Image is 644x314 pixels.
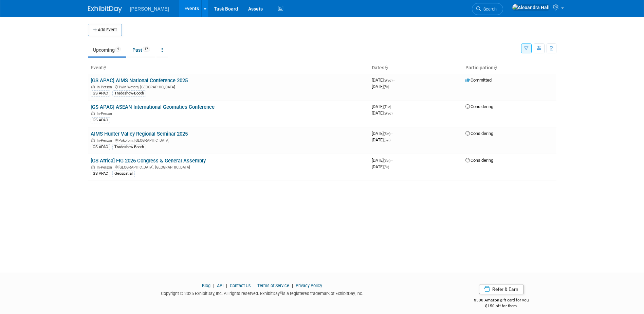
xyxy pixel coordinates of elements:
[372,137,390,142] span: [DATE]
[384,78,392,82] span: (Wed)
[372,110,392,116] span: [DATE]
[384,159,390,162] span: (Sat)
[369,62,463,74] th: Dates
[88,62,369,74] th: Event
[88,24,122,36] button: Add Event
[384,132,390,136] span: (Sat)
[447,303,556,309] div: $150 off for them.
[384,138,390,142] span: (Sat)
[465,131,493,136] span: Considering
[97,85,114,89] span: In-Person
[112,90,146,97] div: Tradeshow-Booth
[393,77,394,83] span: -
[372,131,392,136] span: [DATE]
[465,158,493,163] span: Considering
[91,131,188,137] a: AIMS Hunter Valley Regional Seminar 2025
[479,284,524,294] a: Refer & Earn
[88,43,126,56] a: Upcoming4
[103,65,106,70] a: Sort by Event Name
[512,4,550,11] img: Alexandra Hall
[127,43,155,56] a: Past17
[202,283,210,288] a: Blog
[211,283,216,288] span: |
[217,283,223,288] a: API
[97,111,114,116] span: In-Person
[252,283,256,288] span: |
[130,6,169,12] span: [PERSON_NAME]
[115,47,121,52] span: 4
[372,158,392,163] span: [DATE]
[91,164,366,170] div: [GEOGRAPHIC_DATA], [GEOGRAPHIC_DATA]
[372,77,394,83] span: [DATE]
[88,289,437,297] div: Copyright © 2025 ExhibitDay, Inc. All rights reserved. ExhibitDay is a registered trademark of Ex...
[91,84,366,89] div: Twin Waters, [GEOGRAPHIC_DATA]
[91,111,95,115] img: In-Person Event
[391,158,392,163] span: -
[97,138,114,143] span: In-Person
[465,77,492,83] span: Committed
[296,283,322,288] a: Privacy Policy
[494,65,497,70] a: Sort by Participation Type
[97,165,114,170] span: In-Person
[384,65,388,70] a: Sort by Start Date
[384,85,389,89] span: (Fri)
[112,144,146,150] div: Tradeshow-Booth
[91,171,110,177] div: GS APAC
[481,6,497,12] span: Search
[91,144,110,150] div: GS APAC
[463,62,556,74] th: Participation
[447,293,556,309] div: $500 Amazon gift card for you,
[290,283,295,288] span: |
[372,164,389,169] span: [DATE]
[88,6,122,13] img: ExhibitDay
[280,291,282,294] sup: ®
[230,283,251,288] a: Contact Us
[384,105,391,109] span: (Tue)
[372,104,393,109] span: [DATE]
[257,283,289,288] a: Terms of Service
[224,283,229,288] span: |
[143,47,150,52] span: 17
[91,138,95,142] img: In-Person Event
[384,165,389,169] span: (Fri)
[91,104,215,110] a: [GS APAC] ASEAN International Geomatics Conference
[91,90,110,97] div: GS APAC
[91,137,366,143] div: Pokolbin, [GEOGRAPHIC_DATA]
[392,104,393,109] span: -
[391,131,392,136] span: -
[91,117,110,123] div: GS APAC
[384,111,392,115] span: (Wed)
[91,77,188,84] a: [GS APAC] AIMS National Conference 2025
[372,84,389,89] span: [DATE]
[465,104,493,109] span: Considering
[472,3,503,15] a: Search
[112,171,135,177] div: Geospatial
[91,158,206,164] a: [GS Africa] FIG 2026 Congress & General Assembly
[91,165,95,169] img: In-Person Event
[91,85,95,88] img: In-Person Event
